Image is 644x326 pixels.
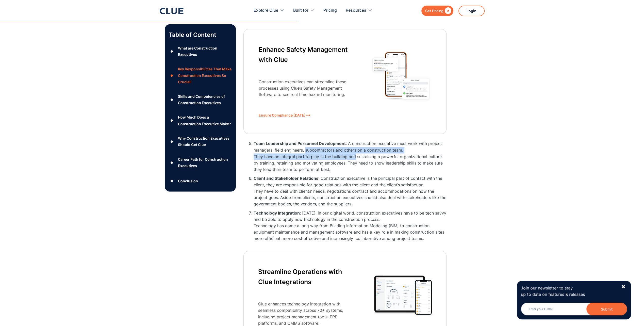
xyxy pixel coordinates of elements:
[346,3,366,19] div: Resources
[178,45,232,58] div: What are Construction Executives
[169,135,232,148] a: ●Why Construction Executives Should Get Clue
[169,117,175,124] div: ●
[259,112,352,118] span: Ensure Compliance [DATE]⟶
[521,285,616,298] p: Join our newsletter to stay up to date on features & releases
[254,210,300,215] strong: Technology Integration
[425,8,443,14] div: Get Pricing
[178,135,232,148] div: Why Construction Executives Should Get Clue
[293,3,308,19] div: Built for
[586,303,627,315] button: Submit
[169,177,175,185] div: ●
[254,175,318,181] strong: Client and Stakeholder Relations
[323,3,337,19] a: Pricing
[254,140,447,172] li: : A construction executive must work with project managers, field engineers, subcontractors and o...
[243,23,447,140] a: Enhance Safety Management with Clue Construction executives can streamline these processes using ...
[346,3,372,19] div: Resources
[443,8,451,14] div: 
[370,49,433,102] img: cta-image
[254,3,278,19] div: Explore Clue
[169,96,175,104] div: ●
[258,266,356,287] p: Streamline Operations with Clue Integrations
[178,93,232,106] div: Skills and Competencies of Construction Executives
[169,31,232,39] p: Table of Content
[254,141,346,146] strong: Team Leadership and Personnel Development
[178,114,232,127] div: How Much Does a Construction Executive Make?
[259,44,352,65] p: Enhance Safety Management with Clue
[373,274,434,318] img: cta-image
[521,303,627,315] input: Enter your E-mail
[169,66,232,85] a: ●Key Responsibilities That Make Construction Executives So CrucialI
[169,138,175,145] div: ●
[178,156,232,169] div: Career Path for Construction Executives
[254,175,447,207] li: : Construction executive is the principal part of contact with the client, they are responsible f...
[169,159,175,166] div: ●
[254,210,447,242] li: : [DATE], in our digital world, construction executives have to be tech savvy and be able to appl...
[254,3,284,19] div: Explore Clue
[259,79,352,98] p: Construction executives can streamline these processes using Clue’s Safety Management Software to...
[169,93,232,106] a: ●Skills and Competencies of Construction Executives
[458,6,485,16] a: Login
[169,114,232,127] a: ●How Much Does a Construction Executive Make?
[621,284,625,290] div: ✖
[169,72,175,79] div: ●
[169,177,232,185] a: ●Conclusion
[169,156,232,169] a: ●Career Path for Construction Executives
[293,3,315,19] div: Built for
[169,48,175,55] div: ●
[421,6,453,16] a: Get Pricing
[169,45,232,58] a: ●What are Construction Executives
[178,177,198,184] div: Conclusion
[178,66,232,85] div: Key Responsibilities That Make Construction Executives So CrucialI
